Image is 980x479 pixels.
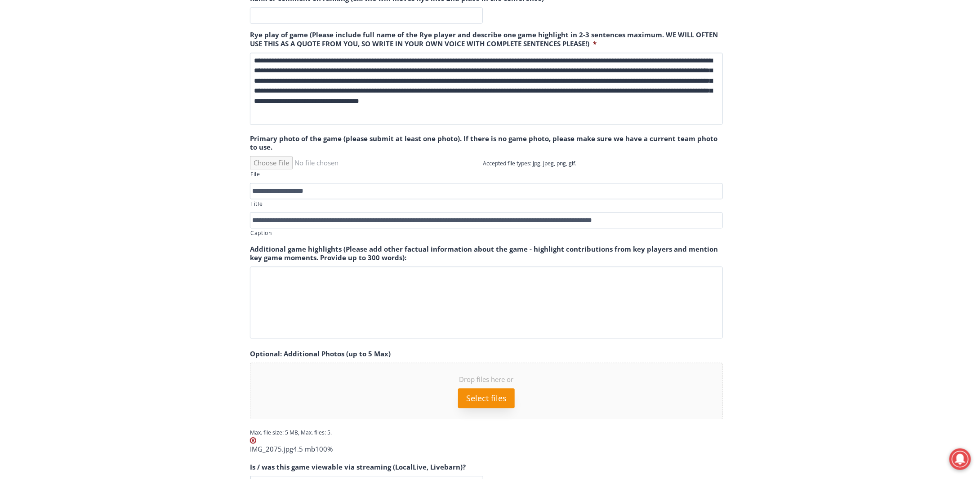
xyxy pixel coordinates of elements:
[483,152,584,167] span: Accepted file types: jpg, jpeg, png, gif.
[458,388,515,408] button: select files, optional: additional photos (up to 5 max)
[250,229,723,238] label: Caption
[261,374,712,385] span: Drop files here or
[235,89,417,110] span: Intern @ [DOMAIN_NAME]
[250,437,256,444] img: Delete this file
[250,134,723,152] label: Primary photo of the game (please submit at least one photo). If there is no game photo, please m...
[250,350,391,359] label: Optional: Additional Photos (up to 5 Max)
[250,31,723,48] label: Rye play of game (Please include full name of the Rye player and describe one game highlight in 2...
[216,87,436,112] a: Intern @ [DOMAIN_NAME]
[250,245,723,262] label: Additional game highlights (Please add other factual information about the game - highlight contr...
[250,200,723,208] label: Title
[250,170,723,179] label: File
[250,421,339,436] span: Max. file size: 5 MB, Max. files: 5.
[293,444,315,453] span: 4.5 mb
[250,463,466,472] label: Is / was this game viewable via streaming (LocalLive, Livebarn)?
[250,444,293,453] span: IMG_2075.jpg
[315,444,333,453] span: 100%
[227,0,425,87] div: "The first chef I interviewed talked about coming to [GEOGRAPHIC_DATA] from [GEOGRAPHIC_DATA] in ...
